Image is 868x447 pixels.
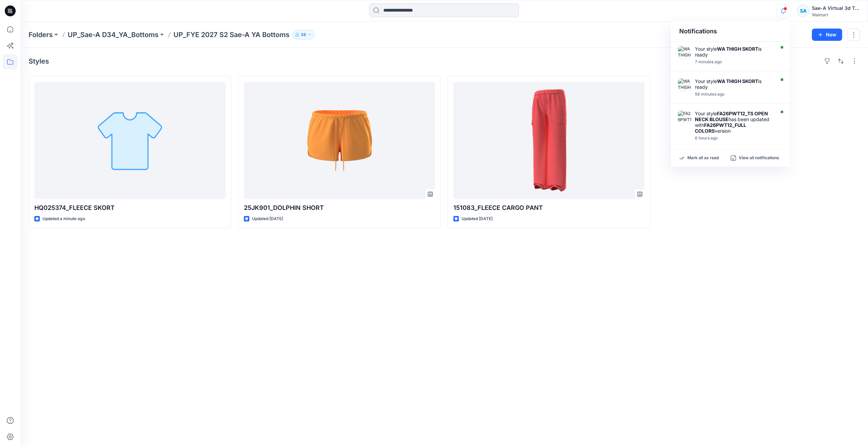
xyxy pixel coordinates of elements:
[301,31,306,38] p: 38
[739,155,779,161] p: View all notifications
[797,5,809,17] div: SA
[717,78,758,84] strong: WA THIGH SKORT
[678,111,691,124] img: FA26PWT12_FULL COLORS
[29,57,49,65] h4: Styles
[453,82,645,199] a: 151083_FLEECE CARGO PANT
[695,111,773,134] div: Your style has been updated with version
[68,30,158,39] a: UP_Sae-A D34_YA_Bottoms
[695,92,773,97] div: Thursday, September 25, 2025 02:20
[812,12,859,17] div: Walmart
[695,136,773,140] div: Wednesday, September 24, 2025 21:45
[292,30,315,39] button: 38
[671,21,790,42] div: Notifications
[717,46,758,52] strong: WA THIGH SKORT
[695,111,768,122] strong: FA26PWT12_TS OPEN NECK BLOUSE
[695,122,746,134] strong: FA26PWT12_FULL COLORS
[244,82,435,199] a: 25JK901_DOLPHIN SHORT
[244,203,435,213] p: 25JK901_DOLPHIN SHORT
[34,203,226,213] p: HQ025374_FLEECE SKORT
[678,46,691,60] img: WA THIGH SKORT_SOFT SILVER
[695,60,773,64] div: Thursday, September 25, 2025 03:12
[462,215,493,222] p: Updated [DATE]
[453,203,645,213] p: 151083_FLEECE CARGO PANT
[695,78,773,90] div: Your style is ready
[687,155,719,161] p: Mark all as read
[43,215,85,222] p: Updated a minute ago
[173,30,289,39] p: UP_FYE 2027 S2 Sae-A YA Bottoms
[812,4,859,12] div: Sae-A Virtual 3d Team
[29,30,53,39] a: Folders
[678,78,691,92] img: WA THIGH SKORT_SOFT SILVER
[34,82,226,199] a: HQ025374_FLEECE SKORT
[812,29,842,41] button: New
[695,46,773,57] div: Your style is ready
[252,215,283,222] p: Updated [DATE]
